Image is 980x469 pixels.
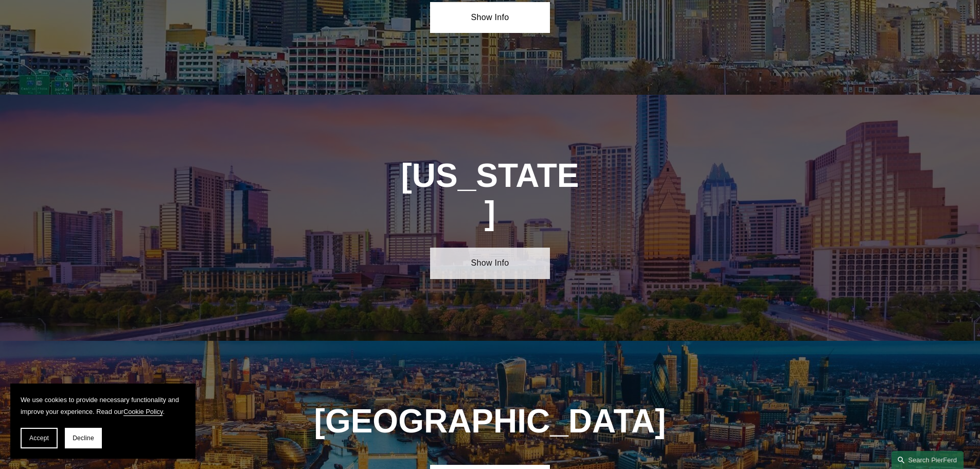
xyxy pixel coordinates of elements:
[310,403,670,440] h1: [GEOGRAPHIC_DATA]
[73,435,94,442] span: Decline
[892,451,964,469] a: Search this site
[123,408,163,415] a: Cookie Policy
[430,248,550,279] a: Show Info
[430,2,550,33] a: Show Info
[29,435,49,442] span: Accept
[65,428,102,448] button: Decline
[400,157,580,232] h1: [US_STATE]
[21,428,58,448] button: Accept
[10,384,195,459] section: Cookie banner
[21,394,185,418] p: We use cookies to provide necessary functionality and improve your experience. Read our .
